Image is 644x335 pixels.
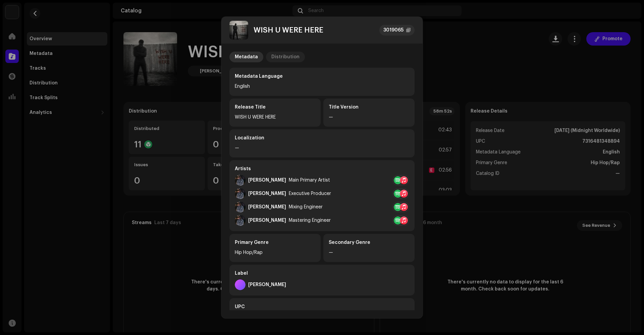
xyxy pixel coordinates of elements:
[235,135,409,141] div: Localization
[271,52,300,62] div: Distribution
[329,239,409,246] div: Secondary Genre
[235,188,246,199] img: 230caef1-5c9d-40b7-b13f-78dd694c62c0
[289,218,331,223] div: Mastering Engineer
[254,26,323,34] div: WISH U WERE HERE
[248,218,286,223] div: [PERSON_NAME]
[235,175,246,186] img: 230caef1-5c9d-40b7-b13f-78dd694c62c0
[248,191,286,196] div: [PERSON_NAME]
[235,113,315,121] div: WISH U WERE HERE
[289,178,330,183] div: Main Primary Artist
[235,52,258,62] div: Metadata
[235,249,315,257] div: Hip Hop/Rap
[235,270,409,277] div: Label
[235,239,315,246] div: Primary Genre
[235,82,409,90] div: English
[329,113,409,121] div: —
[248,282,286,287] div: [PERSON_NAME]
[289,191,331,196] div: Executive Producer
[235,304,409,310] div: UPC
[229,21,248,40] img: 87ba400a-bfcf-484d-aa25-c20b43b006fc
[329,104,409,111] div: Title Version
[289,204,323,210] div: Mixing Engineer
[248,178,286,183] div: [PERSON_NAME]
[235,215,246,226] img: 230caef1-5c9d-40b7-b13f-78dd694c62c0
[235,202,246,212] img: 230caef1-5c9d-40b7-b13f-78dd694c62c0
[235,104,315,111] div: Release Title
[235,165,409,172] div: Artists
[235,144,409,152] div: —
[248,204,286,210] div: [PERSON_NAME]
[383,26,404,34] div: 3019065
[235,73,409,80] div: Metadata Language
[329,249,409,257] div: —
